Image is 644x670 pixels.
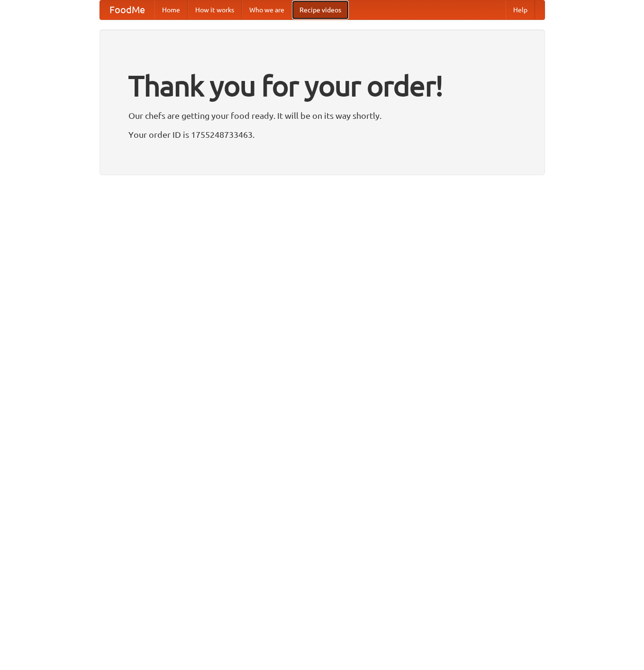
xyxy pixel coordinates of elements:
[100,0,154,19] a: FoodMe
[242,0,292,19] a: Who we are
[188,0,242,19] a: How it works
[154,0,188,19] a: Home
[506,0,535,19] a: Help
[128,108,516,123] p: Our chefs are getting your food ready. It will be on its way shortly.
[128,127,516,142] p: Your order ID is 1755248733463.
[292,0,349,19] a: Recipe videos
[128,63,516,108] h1: Thank you for your order!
